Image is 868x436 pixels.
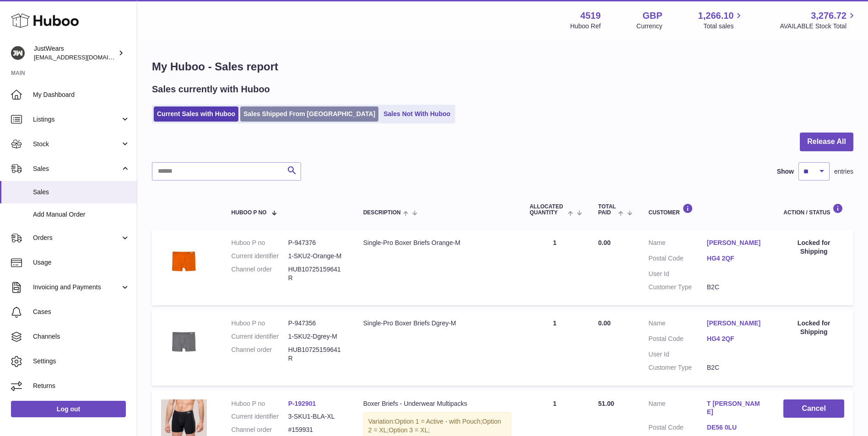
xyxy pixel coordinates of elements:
dt: User Id [648,350,706,359]
dt: Current identifier [232,332,288,341]
span: 0.00 [598,319,610,327]
img: 45191707425093.png [161,239,207,284]
a: Current Sales with Huboo [154,106,238,122]
h1: My Huboo - Sales report [152,59,853,74]
label: Show [777,167,794,176]
dt: Name [648,319,706,330]
div: Boxer Briefs - Underwear Multipacks [363,399,512,408]
a: T [PERSON_NAME] [707,399,765,417]
dd: 1-SKU2-Dgrey-M [288,332,345,341]
a: 3,276.72 AVAILABLE Stock Total [780,10,857,31]
div: Customer [648,203,765,216]
dt: Postal Code [648,335,706,346]
div: Locked for Shipping [783,319,844,336]
dd: 1-SKU2-Orange-M [288,252,345,261]
span: Sales [33,165,120,173]
a: DE56 0LU [707,423,765,432]
a: [PERSON_NAME] [707,239,765,247]
dt: Name [648,399,706,419]
a: HG4 2QF [707,254,765,263]
dt: User Id [648,270,706,278]
a: P-192901 [288,400,316,407]
dd: HUB10725159641R [288,346,345,363]
div: Currency [636,22,663,31]
div: Huboo Ref [570,22,601,31]
strong: GBP [642,10,662,22]
span: Huboo P no [232,210,267,216]
span: Option 3 = XL; [388,426,430,434]
span: Sales [33,188,130,197]
dd: HUB10725159641R [288,265,345,282]
button: Cancel [783,399,844,418]
span: Option 1 = Active - with Pouch; [395,418,482,425]
dt: Customer Type [648,283,706,292]
img: internalAdmin-4519@internal.huboo.com [11,46,25,60]
span: 0.00 [598,239,610,246]
dt: Name [648,239,706,250]
a: Sales Shipped From [GEOGRAPHIC_DATA] [240,106,378,122]
a: Sales Not With Huboo [380,106,453,122]
dt: Huboo P no [232,239,288,247]
dt: Huboo P no [232,319,288,328]
span: Total sales [703,22,744,31]
h2: Sales currently with Huboo [152,83,270,96]
span: Cases [33,308,130,316]
dt: Customer Type [648,363,706,372]
dd: 3-SKU1-BLA-XL [288,412,345,421]
span: entries [834,167,853,176]
span: 51.00 [598,400,614,407]
span: Invoicing and Payments [33,283,120,292]
dt: Channel order [232,425,288,434]
span: 3,276.72 [811,10,846,22]
a: Log out [11,401,126,417]
dt: Current identifier [232,412,288,421]
span: Listings [33,115,120,124]
dd: #159931 [288,425,345,434]
dt: Channel order [232,265,288,282]
strong: 4519 [580,10,601,22]
a: 1,266.10 Total sales [698,10,744,31]
span: Total paid [598,204,616,216]
dt: Channel order [232,346,288,363]
span: Description [363,210,401,216]
span: Returns [33,382,130,390]
span: Add Manual Order [33,210,130,219]
dt: Postal Code [648,423,706,434]
span: Settings [33,357,130,366]
span: [EMAIL_ADDRESS][DOMAIN_NAME] [34,53,135,61]
dd: B2C [707,283,765,292]
td: 1 [520,310,589,386]
td: 1 [520,229,589,305]
span: Stock [33,140,120,149]
dd: B2C [707,363,765,372]
span: Channels [33,332,130,341]
span: Orders [33,234,120,242]
div: JustWears [34,44,116,62]
span: 1,266.10 [698,10,734,22]
div: Action / Status [783,203,844,216]
dd: P-947356 [288,319,345,328]
span: ALLOCATED Quantity [529,204,565,216]
span: My Dashboard [33,90,130,99]
dt: Postal Code [648,254,706,265]
dt: Huboo P no [232,399,288,408]
img: 45191707425964.png [161,319,207,365]
span: Usage [33,258,130,267]
div: Single-Pro Boxer Briefs Dgrey-M [363,319,512,328]
dd: P-947376 [288,239,345,247]
a: [PERSON_NAME] [707,319,765,328]
div: Single-Pro Boxer Briefs Orange-M [363,239,512,247]
button: Release All [800,133,853,151]
span: AVAILABLE Stock Total [780,22,857,31]
div: Locked for Shipping [783,239,844,256]
dt: Current identifier [232,252,288,261]
a: HG4 2QF [707,335,765,343]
